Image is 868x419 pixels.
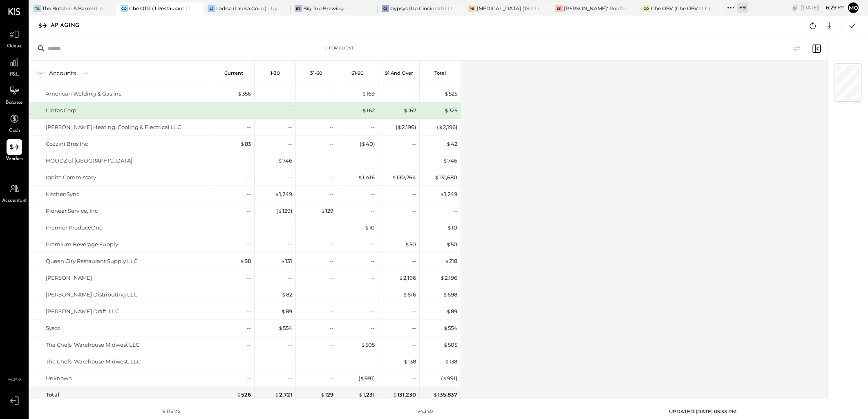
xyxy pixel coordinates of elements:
[49,69,76,77] div: Accounts
[446,308,457,315] div: 89
[360,140,375,148] div: ( 40 )
[412,140,416,148] div: --
[216,5,278,12] div: Ladisa (Ladisa Corp.) - Ignite
[329,140,333,148] div: --
[46,207,98,215] div: Pioneer Service, Inc
[278,157,292,165] div: 746
[446,308,451,314] span: $
[403,291,416,299] div: 616
[443,157,447,164] span: $
[445,358,449,365] span: $
[329,107,333,114] div: --
[399,274,403,281] span: $
[438,124,443,130] span: $
[321,207,325,214] span: $
[801,4,845,11] div: [DATE]
[358,391,363,398] span: $
[282,291,292,299] div: 82
[371,190,375,198] div: --
[278,157,282,164] span: $
[275,391,279,398] span: $
[371,291,375,299] div: --
[447,224,452,231] span: $
[0,55,28,78] a: P&L
[0,139,28,163] a: Vendors
[275,191,279,197] span: $
[365,224,375,232] div: 10
[358,391,375,399] div: 1,231
[6,156,23,163] span: Vendors
[329,308,333,315] div: --
[385,70,413,76] p: 91 and Over
[362,90,375,98] div: 169
[288,241,292,248] div: --
[288,374,292,382] div: --
[288,90,292,98] div: --
[329,90,333,98] div: --
[288,107,292,114] div: --
[453,207,457,215] div: --
[288,224,292,232] div: --
[46,308,119,315] div: [PERSON_NAME] Draft, LLC
[564,5,626,12] div: [PERSON_NAME]' Rooftop - Ignite
[443,291,447,298] span: $
[362,107,367,114] span: $
[208,5,215,12] div: L(
[237,90,251,98] div: 356
[6,99,23,107] span: Balance
[46,391,59,399] div: Total
[393,391,397,398] span: $
[358,174,375,181] div: 1,416
[46,90,121,98] div: American Welding & Gas Inc
[329,341,333,349] div: --
[247,157,251,165] div: --
[351,70,364,76] p: 61-90
[358,374,375,382] div: ( 991 )
[247,358,251,366] div: --
[0,27,28,50] a: Queue
[161,408,181,415] div: 19 items
[329,257,333,265] div: --
[642,5,650,12] div: CO
[329,324,333,332] div: --
[237,391,251,399] div: 526
[288,274,292,282] div: --
[0,83,28,107] a: Balance
[288,123,292,131] div: --
[224,70,243,76] p: Current
[237,90,242,97] span: $
[403,107,408,114] span: $
[390,5,452,12] div: Gypsys (Up Cincinnati LLC) - Ignite
[371,207,375,215] div: --
[443,291,457,299] div: 698
[329,241,333,248] div: --
[441,374,457,382] div: ( 991 )
[278,324,292,332] div: 554
[320,391,325,398] span: $
[443,325,448,331] span: $
[240,257,251,265] div: 88
[46,224,103,232] div: Premier ProduceOne
[412,207,416,215] div: --
[46,107,76,114] div: Cintas Corp
[447,224,457,232] div: 10
[412,190,416,198] div: --
[446,140,457,148] div: 42
[329,358,333,366] div: --
[247,374,251,382] div: --
[477,5,539,12] div: [MEDICAL_DATA] (JSI LLC) - Ignite
[46,374,72,382] div: Unknown
[46,291,137,299] div: [PERSON_NAME] Distributing LLC
[412,341,416,349] div: --
[0,181,28,205] a: Accountant
[281,257,292,265] div: 131
[320,391,333,399] div: 129
[247,274,251,282] div: --
[271,70,280,76] p: 1-30
[329,123,333,131] div: --
[34,5,41,12] div: TB
[329,174,333,181] div: --
[247,224,251,232] div: --
[393,391,416,399] div: 131,230
[329,291,333,299] div: --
